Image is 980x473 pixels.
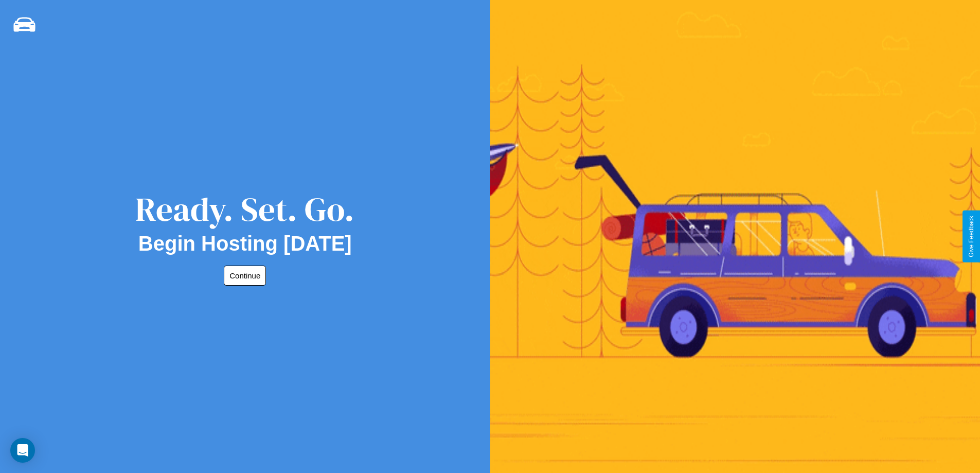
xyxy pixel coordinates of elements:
[138,232,352,255] h2: Begin Hosting [DATE]
[224,266,266,286] button: Continue
[968,216,975,257] div: Give Feedback
[10,438,35,463] div: Open Intercom Messenger
[135,186,354,232] div: Ready. Set. Go.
